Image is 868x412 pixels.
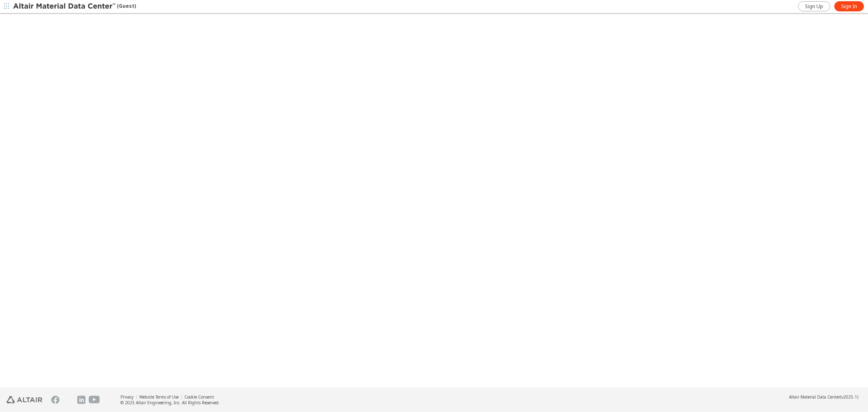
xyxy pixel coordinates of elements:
[184,394,214,400] a: Cookie Consent
[13,2,117,11] img: Altair Material Data Center
[13,2,136,11] div: (Guest)
[834,1,864,11] a: Sign In
[7,396,42,403] img: Altair Engineering
[789,394,858,400] div: (v2025.1)
[805,3,823,10] span: Sign Up
[120,400,220,405] div: © 2025 Altair Engineering, Inc. All Rights Reserved.
[789,394,840,400] span: Altair Material Data Center
[798,1,830,11] a: Sign Up
[139,394,179,400] a: Website Terms of Use
[841,3,857,10] span: Sign In
[120,394,133,400] a: Privacy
